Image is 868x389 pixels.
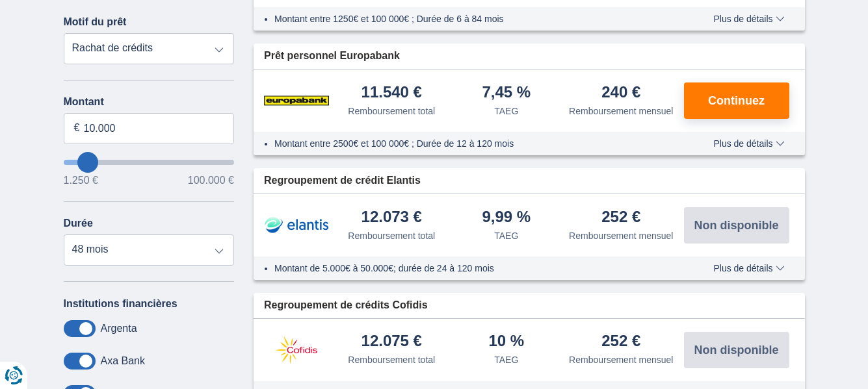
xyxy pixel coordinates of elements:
[264,84,329,117] img: pret personnel Europabank
[264,209,329,242] img: pret personnel Elantis
[64,160,235,165] input: wantToBorrow
[601,333,640,351] div: 252 €
[101,323,137,334] label: Argenta
[708,95,765,107] span: Continuez
[64,175,98,186] span: 1.250 €
[569,229,673,242] div: Remboursement mensuel
[601,209,640,227] div: 252 €
[713,139,784,148] span: Plus de détails
[362,333,422,351] div: 12.075 €
[494,105,518,118] div: TAEG
[601,84,640,102] div: 240 €
[569,105,673,118] div: Remboursement mensuel
[64,218,93,229] label: Durée
[362,84,422,102] div: 11.540 €
[264,49,400,64] span: Prêt personnel Europabank
[264,298,428,313] span: Regroupement de crédits Cofidis
[482,209,531,227] div: 9,99 %
[494,229,518,242] div: TAEG
[704,263,794,273] button: Plus de détails
[488,333,524,351] div: 10 %
[684,82,789,119] button: Continuez
[64,16,127,28] label: Motif du prêt
[362,209,422,227] div: 12.073 €
[264,334,329,366] img: pret personnel Cofidis
[274,12,676,25] li: Montant entre 1250€ et 100 000€ ; Durée de 6 à 84 mois
[713,264,784,273] span: Plus de détails
[569,353,673,366] div: Remboursement mensuel
[274,137,676,150] li: Montant entre 2500€ et 100 000€ ; Durée de 12 à 120 mois
[74,121,80,136] span: €
[274,262,676,275] li: Montant de 5.000€ à 50.000€; durée de 24 à 120 mois
[684,207,789,244] button: Non disponible
[482,84,531,102] div: 7,45 %
[188,175,234,186] span: 100.000 €
[694,344,779,356] span: Non disponible
[684,332,789,368] button: Non disponible
[348,105,435,118] div: Remboursement total
[713,14,784,23] span: Plus de détails
[264,173,421,188] span: Regroupement de crédit Elantis
[494,353,518,366] div: TAEG
[64,96,235,108] label: Montant
[704,138,794,149] button: Plus de détails
[101,355,145,367] label: Axa Bank
[348,229,435,242] div: Remboursement total
[704,14,794,24] button: Plus de détails
[694,220,779,231] span: Non disponible
[348,353,435,366] div: Remboursement total
[64,298,178,310] label: Institutions financières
